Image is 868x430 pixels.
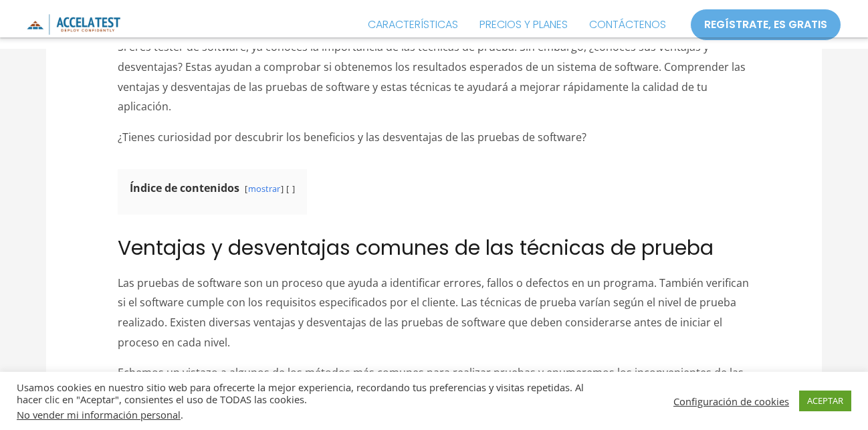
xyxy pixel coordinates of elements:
[248,183,280,195] a: mostrar
[807,395,843,407] font: ACEPTAR
[118,233,714,262] font: Ventajas y desventajas comunes de las técnicas de prueba
[673,395,789,408] font: Configuración de cookies
[17,408,181,421] font: No vender mi información personal
[118,276,749,350] font: Las pruebas de software son un proceso que ayuda a identificar errores, fallos o defectos en un p...
[17,381,584,406] font: Usamos cookies en nuestro sitio web para ofrecerte la mejor experiencia, recordando tus preferenc...
[118,365,744,400] font: Echemos un vistazo a algunos de los métodos más comunes para realizar pruebas y enumeremos los in...
[118,130,586,144] font: ¿Tienes curiosidad por descubrir los beneficios y las desventajas de las pruebas de software?
[673,395,789,407] a: Configuración de cookies
[130,181,239,195] font: Índice de contenidos
[181,408,183,421] font: .
[799,391,851,411] a: ACEPTAR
